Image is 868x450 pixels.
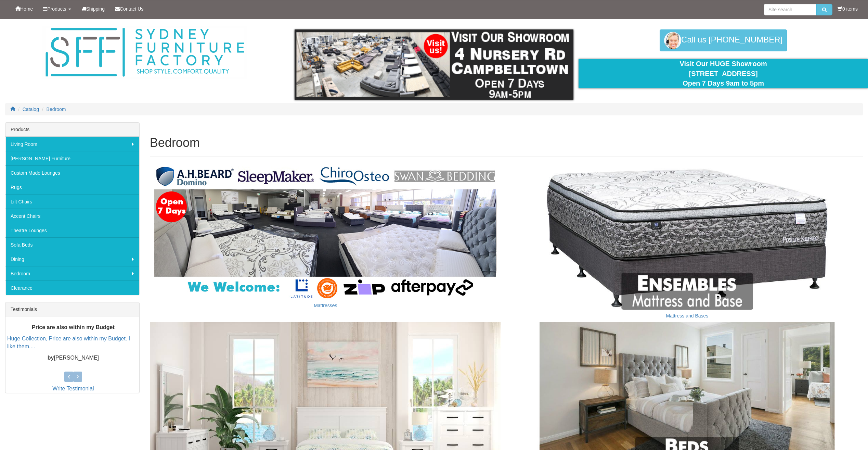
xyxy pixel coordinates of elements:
a: Shipping [76,0,110,17]
div: Testimonials [5,302,139,316]
a: Bedroom [5,266,139,280]
a: Sofa Beds [5,237,139,252]
a: Contact Us [110,0,148,17]
img: Sydney Furniture Factory [42,26,247,79]
a: Lift Chairs [5,194,139,209]
input: Site search [764,4,816,15]
a: Rugs [5,180,139,194]
a: Dining [5,252,139,266]
span: Contact Us [120,6,143,12]
span: Home [20,6,33,12]
a: Home [10,0,38,17]
p: [PERSON_NAME] [7,354,139,362]
a: Clearance [5,280,139,295]
div: Products [5,123,139,137]
img: Mattresses [154,163,496,300]
a: [PERSON_NAME] Furniture [5,151,139,165]
span: Shipping [86,6,105,12]
a: Mattress and Bases [666,313,709,318]
a: Accent Chairs [5,209,139,223]
a: Products [38,0,76,17]
img: Mattress and Bases [511,163,863,310]
li: 0 items [838,5,858,12]
a: Mattresses [314,303,337,308]
a: Catalog [23,107,39,112]
a: Huge Collection, Price are also within my Budget. I like them.... [7,336,130,349]
a: Write Testimonial [52,386,94,391]
img: showroom.gif [295,29,574,100]
a: Theatre Lounges [5,223,139,237]
span: Products [47,6,66,12]
h1: Bedroom [150,136,863,150]
a: Bedroom [47,107,66,112]
a: Living Room [5,137,139,151]
a: Custom Made Lounges [5,165,139,180]
b: by [48,355,54,361]
div: Visit Our HUGE Showroom [STREET_ADDRESS] Open 7 Days 9am to 5pm [584,59,863,88]
b: Price are also within my Budget [32,324,115,330]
